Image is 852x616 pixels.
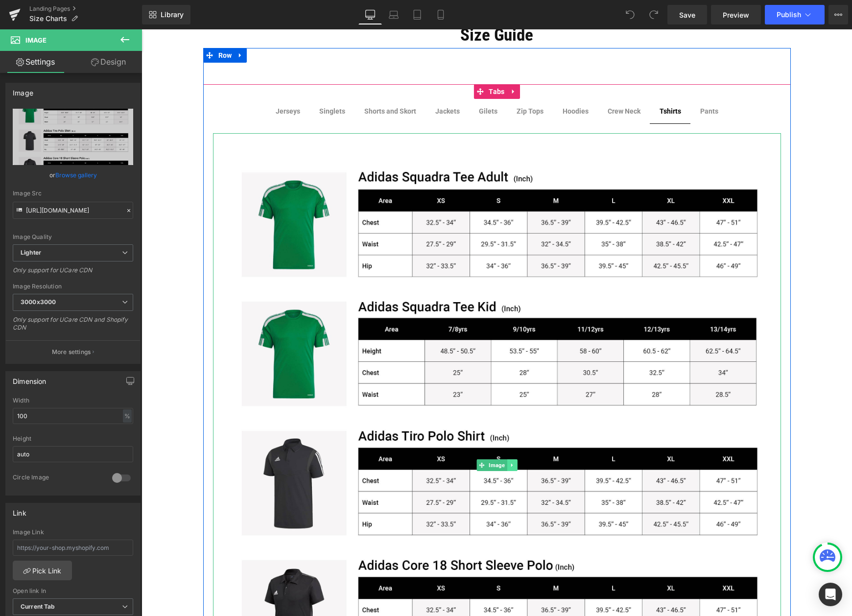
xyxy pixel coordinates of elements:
[828,5,848,24] button: More
[13,561,72,580] a: Pick Link
[679,10,695,20] span: Save
[382,5,405,24] a: Laptop
[178,78,204,86] strong: Singlets
[13,316,133,338] div: Only support for UCare CDN and Shopify CDN
[13,170,133,180] div: or
[366,55,379,70] a: Expand / Collapse
[518,78,540,86] strong: Tshirts
[765,5,825,24] button: Publish
[13,474,102,484] div: Circle Image
[55,166,97,184] a: Browse gallery
[819,583,842,606] div: Open Intercom Messenger
[375,78,402,86] b: Zip Tops
[620,5,640,24] button: Undo
[711,5,761,24] a: Preview
[52,348,91,356] p: More settings
[644,5,663,24] button: Redo
[345,430,365,442] span: Image
[21,298,56,306] b: 3000x3000
[13,190,133,197] div: Image Src
[13,372,47,385] div: Dimension
[13,408,133,424] input: auto
[13,540,133,556] input: https://your-shop.myshopify.com
[421,78,447,86] strong: Hoodies
[13,503,26,517] div: Link
[13,435,133,442] div: Height
[13,529,133,536] div: Image Link
[466,78,499,86] strong: Crew Neck
[161,10,184,19] span: Library
[13,83,33,97] div: Image
[13,588,133,594] div: Open link In
[405,5,429,24] a: Tablet
[777,11,801,19] span: Publish
[345,55,365,70] span: Tabs
[13,397,133,404] div: Width
[123,409,132,423] div: %
[429,5,452,24] a: Mobile
[142,5,190,24] a: New Library
[21,249,41,256] b: Lighter
[21,603,55,610] b: Current Tab
[29,15,67,23] span: Size Charts
[13,202,133,219] input: Link
[93,19,105,33] a: Expand / Collapse
[223,78,275,86] strong: Shorts and Skort
[13,234,133,240] div: Image Quality
[294,78,318,86] strong: Jackets
[337,78,356,86] strong: Gilets
[723,10,749,20] span: Preview
[73,51,144,73] a: Design
[358,5,382,24] a: Desktop
[74,19,93,33] span: Row
[365,430,376,442] a: Expand / Collapse
[13,283,133,290] div: Image Resolution
[13,446,133,462] input: auto
[13,266,133,281] div: Only support for UCare CDN
[559,78,577,86] strong: Pants
[29,5,142,13] a: Landing Pages
[134,78,159,86] strong: Jerseys
[6,340,140,363] button: More settings
[25,36,47,44] span: Image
